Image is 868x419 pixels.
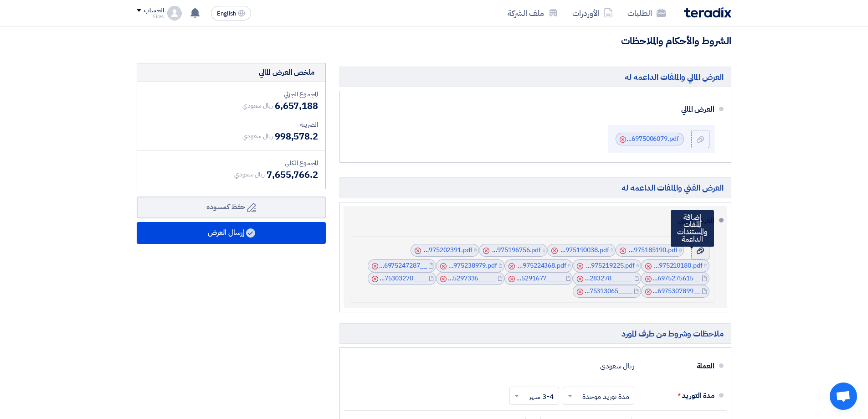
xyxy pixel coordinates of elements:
[144,89,318,99] div: المجموع الجزئي
[362,261,427,270] a: __1756975247287.pdf
[398,261,497,270] a: EMT_Profile__1756975238979.pdf
[635,286,700,296] a: __1756975307899.pdf
[339,67,731,87] h5: العرض المالي والملفات الداعمه له
[600,357,634,375] div: ريال سعودي
[137,14,164,19] div: Firas
[642,355,714,377] div: العملة
[554,274,633,283] a: ______1756975283278.pdf
[267,168,318,181] span: 7,655,766.2
[217,10,236,17] span: English
[275,99,318,113] span: 6,657,188
[144,7,164,15] div: الحساب
[500,2,565,24] a: ملف الشركة
[339,177,731,198] h5: العرض الفني والملفات الداعمه له
[684,7,731,18] img: Teradix logo
[144,158,318,168] div: المجموع الكلي
[234,170,265,179] span: ريال سعودي
[242,101,273,110] span: ريال سعودي
[358,98,714,120] div: العرض المالي
[167,6,182,21] img: profile_test.png
[242,131,273,141] span: ريال سعودي
[137,34,731,48] h3: الشروط والأحكام والملاحظات
[420,274,496,283] a: _____1756975297336.pdf
[642,385,714,407] div: مدة التوريد
[830,383,857,410] div: Open chat
[144,120,318,129] div: الضريبة
[259,67,314,78] div: ملخص العرض المالي
[358,210,714,232] div: العرض الفني
[275,129,318,143] span: 998,578.2
[211,6,251,21] button: English
[565,2,620,24] a: الأوردرات
[339,323,731,344] h5: ملاحظات وشروط من طرف المورد
[137,222,326,244] button: إرسال العرض
[137,197,326,218] button: حفظ كمسوده
[620,2,673,24] a: الطلبات
[671,210,714,247] div: إضافة الملفات والمستندات الداعمة
[635,274,700,283] a: __1756975275615.pdf
[355,274,428,283] a: ____1756975303270.pdf
[560,286,633,296] a: ____1756975313065.pdf
[488,274,565,283] a: _____1756975291677.pdf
